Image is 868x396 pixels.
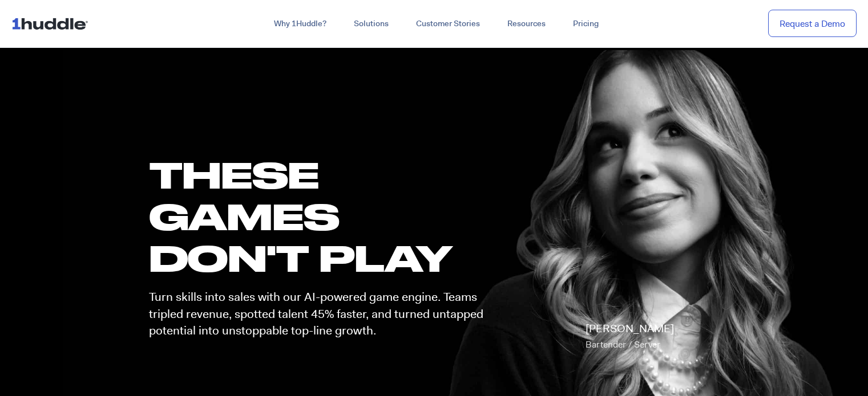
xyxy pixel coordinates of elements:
p: Turn skills into sales with our AI-powered game engine. Teams tripled revenue, spotted talent 45%... [149,289,494,339]
a: Why 1Huddle? [260,14,340,34]
h1: these GAMES DON'T PLAY [149,154,494,279]
a: Request a Demo [768,10,857,38]
span: Bartender / Server [586,338,660,350]
a: Resources [494,14,559,34]
a: Solutions [340,14,402,34]
img: ... [11,13,93,34]
p: [PERSON_NAME] [586,321,674,353]
a: Pricing [559,14,612,34]
a: Customer Stories [402,14,494,34]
